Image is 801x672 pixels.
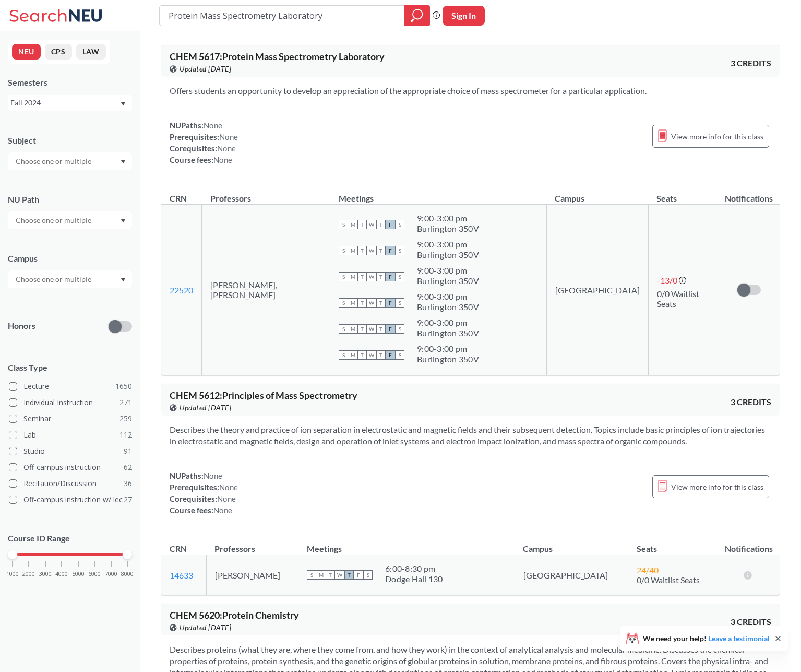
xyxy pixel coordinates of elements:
[213,505,232,515] span: None
[417,328,479,338] div: Burlington 350V
[330,182,547,205] th: Meetings
[357,298,367,308] span: T
[298,533,515,555] th: Meetings
[348,272,357,281] span: M
[9,412,132,426] label: Seminar
[204,471,222,480] span: None
[637,565,659,575] span: 24 / 40
[206,533,298,555] th: Professors
[367,350,376,360] span: W
[731,57,771,69] span: 3 CREDITS
[417,239,479,250] div: 9:00 - 3:00 pm
[417,344,479,354] div: 9:00 - 3:00 pm
[417,291,479,302] div: 9:00 - 3:00 pm
[348,220,357,229] span: M
[8,362,132,373] span: Class Type
[316,570,326,580] span: M
[170,51,385,62] span: CHEM 5617 : Protein Mass Spectrometry Laboratory
[386,298,395,308] span: F
[395,272,404,281] span: S
[8,152,132,170] div: Dropdown arrow
[357,246,367,255] span: T
[386,272,395,281] span: F
[395,324,404,334] span: S
[170,470,238,516] div: NUPaths: Prerequisites: Corequisites: Course fees:
[385,563,443,574] div: 6:00 - 8:30 pm
[8,95,132,111] div: Fall 2024Dropdown arrow
[657,275,677,285] span: -13 / 0
[357,350,367,360] span: T
[170,193,187,204] div: CRN
[22,571,35,577] span: 2000
[363,570,373,580] span: S
[180,63,231,75] span: Updated [DATE]
[348,350,357,360] span: M
[376,246,386,255] span: T
[9,461,132,474] label: Off-campus instruction
[417,302,479,312] div: Burlington 350V
[348,324,357,334] span: M
[671,130,763,143] span: View more info for this class
[9,477,132,490] label: Recitation/Discussion
[385,574,443,584] div: Dodge Hall 130
[9,380,132,393] label: Lecture
[39,571,52,577] span: 3000
[376,220,386,229] span: T
[417,265,479,276] div: 9:00 - 3:00 pm
[357,220,367,229] span: T
[45,44,72,60] button: CPS
[339,298,348,308] span: S
[72,571,85,577] span: 5000
[121,102,126,106] svg: Dropdown arrow
[121,219,126,223] svg: Dropdown arrow
[417,276,479,286] div: Burlington 350V
[115,381,132,392] span: 1650
[708,634,770,643] a: Leave a testimonial
[367,272,376,281] span: W
[170,424,771,447] section: Describes the theory and practice of ion separation in electrostatic and magnetic fields and thei...
[168,7,397,25] input: Class, professor, course number, "phrase"
[417,250,479,260] div: Burlington 350V
[417,317,479,328] div: 9:00 - 3:00 pm
[386,246,395,255] span: F
[8,135,132,146] div: Subject
[657,289,699,309] span: 0/0 Waitlist Seats
[357,324,367,334] span: T
[170,609,299,621] span: CHEM 5620 : Protein Chemistry
[170,570,193,580] a: 14633
[367,246,376,255] span: W
[170,120,238,166] div: NUPaths: Prerequisites: Corequisites: Course fees:
[10,273,98,286] input: Choose one or multiple
[339,324,348,334] span: S
[204,121,222,130] span: None
[339,350,348,360] span: S
[637,575,700,585] span: 0/0 Waitlist Seats
[8,270,132,288] div: Dropdown arrow
[417,354,479,364] div: Burlington 350V
[348,246,357,255] span: M
[202,182,330,205] th: Professors
[339,272,348,281] span: S
[8,194,132,205] div: NU Path
[367,324,376,334] span: W
[515,555,628,595] td: [GEOGRAPHIC_DATA]
[10,155,98,168] input: Choose one or multiple
[105,571,117,577] span: 7000
[671,480,763,493] span: View more info for this class
[170,543,187,555] div: CRN
[213,155,232,164] span: None
[718,533,780,555] th: Notifications
[344,570,354,580] span: T
[348,298,357,308] span: M
[217,494,236,503] span: None
[124,445,132,457] span: 91
[395,298,404,308] span: S
[8,253,132,264] div: Campus
[8,320,35,332] p: Honors
[417,213,479,223] div: 9:00 - 3:00 pm
[9,444,132,458] label: Studio
[354,570,363,580] span: F
[386,350,395,360] span: F
[12,44,41,60] button: NEU
[170,390,357,401] span: CHEM 5612 : Principles of Mass Spectrometry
